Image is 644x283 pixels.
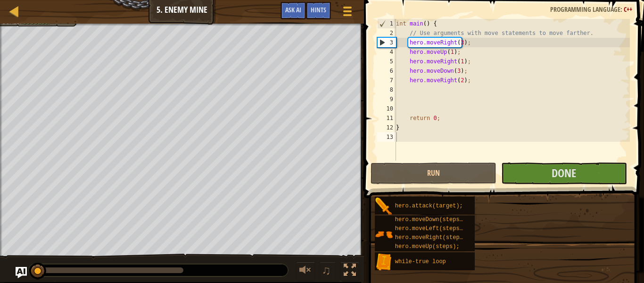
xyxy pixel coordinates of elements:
[296,262,315,281] button: Adjust volume
[336,2,359,24] button: Show game menu
[624,5,632,14] span: C++
[322,263,331,277] span: ♫
[377,85,396,94] div: 8
[550,5,620,14] span: Programming language
[377,66,396,76] div: 6
[377,123,396,132] div: 12
[395,234,470,241] span: hero.moveRight(steps);
[375,225,393,243] img: portrait.png
[378,19,396,28] div: 1
[377,104,396,113] div: 10
[340,262,359,281] button: Toggle fullscreen
[281,2,306,19] button: Ask AI
[377,94,396,104] div: 9
[285,5,301,14] span: Ask AI
[377,47,396,57] div: 4
[377,57,396,66] div: 5
[378,38,396,47] div: 3
[16,267,27,278] button: Ask AI
[377,28,396,38] div: 2
[395,203,463,209] span: hero.attack(target);
[375,253,393,271] img: portrait.png
[620,5,624,14] span: :
[501,163,627,184] button: Done
[377,132,396,142] div: 13
[377,113,396,123] div: 11
[395,225,466,232] span: hero.moveLeft(steps);
[395,216,466,223] span: hero.moveDown(steps);
[395,243,460,250] span: hero.moveUp(steps);
[377,76,396,85] div: 7
[371,163,496,184] button: Run
[395,258,446,265] span: while-true loop
[375,197,393,215] img: portrait.png
[311,5,326,14] span: Hints
[320,262,336,281] button: ♫
[552,165,576,180] span: Done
